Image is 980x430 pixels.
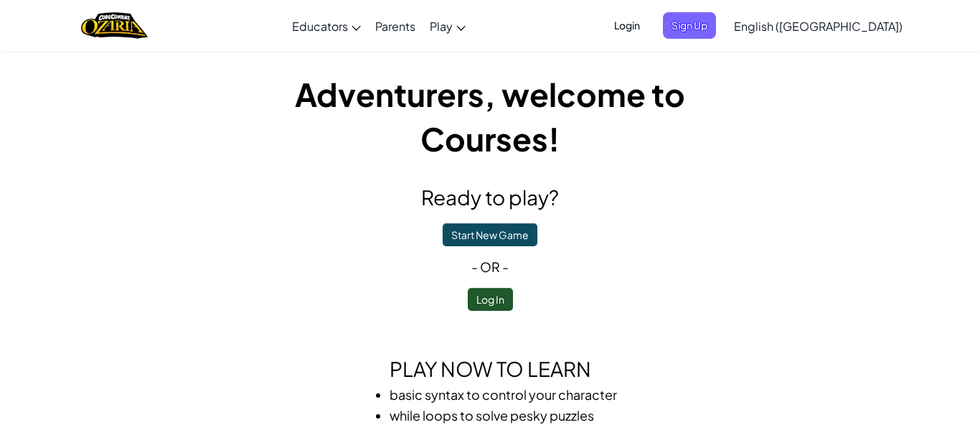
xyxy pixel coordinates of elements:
a: Educators [285,6,368,45]
span: - [471,258,480,275]
a: Play [423,6,473,45]
span: Play [430,19,453,34]
button: Sign Up [663,12,716,39]
span: English ([GEOGRAPHIC_DATA]) [734,19,903,34]
a: English ([GEOGRAPHIC_DATA]) [727,6,910,45]
button: Login [606,12,649,39]
h2: Ready to play? [232,182,748,212]
img: Home [81,11,148,40]
li: while loops to solve pesky puzzles [390,405,619,426]
h2: Play now to learn [232,354,748,384]
a: Parents [368,6,423,45]
a: Ozaria by CodeCombat logo [81,11,148,40]
button: Log In [468,288,513,311]
span: - [500,258,509,275]
button: Start New Game [443,223,537,246]
span: Educators [292,19,348,34]
li: basic syntax to control your character [390,384,619,405]
span: or [480,258,500,275]
h1: Adventurers, welcome to Courses! [232,72,748,161]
